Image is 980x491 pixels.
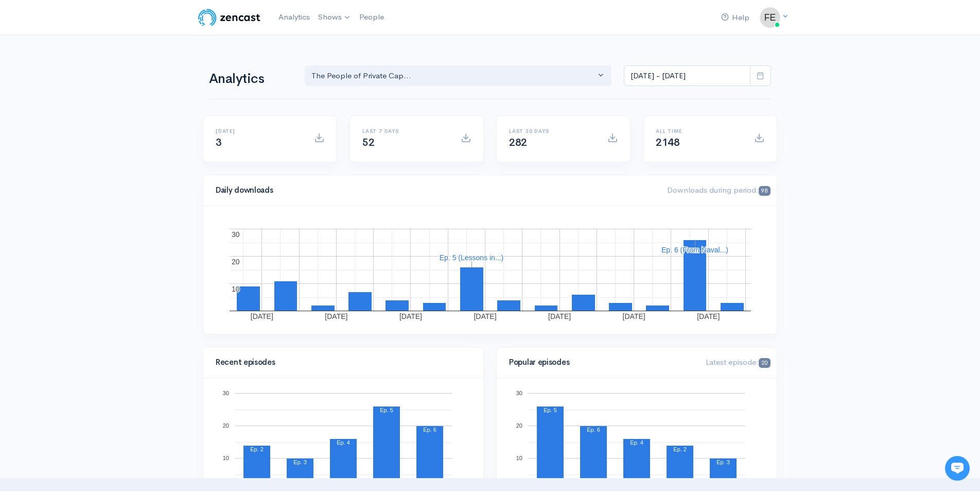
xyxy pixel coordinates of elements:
text: Ep. 2 [673,446,687,452]
text: 20 [516,422,522,429]
text: Ep. 4 [630,439,643,446]
text: Ep. 6 [423,427,436,433]
text: [DATE] [474,312,496,320]
text: 30 [232,230,240,239]
span: 3 [216,136,222,149]
h4: Recent episodes [216,358,465,367]
text: [DATE] [251,312,273,320]
span: 98 [759,186,771,196]
text: [DATE] [623,312,645,320]
text: [DATE] [399,312,422,320]
text: Ep. 3 [716,459,730,465]
a: People [355,6,388,28]
p: Find an answer quickly [6,120,200,132]
text: Ep. 2 [250,446,264,452]
a: Help [717,7,754,29]
span: 282 [509,136,527,149]
span: Downloads during period: [667,185,771,195]
text: Ep. 5 [544,407,557,413]
iframe: gist-messenger-bubble-iframe [945,456,970,481]
h6: All time [656,128,742,134]
button: New conversation [8,79,198,100]
h6: Last 7 days [362,128,448,134]
text: 10 [223,455,229,461]
text: [DATE] [697,312,720,320]
text: [DATE] [548,312,571,320]
text: [DATE] [325,312,347,320]
h6: Last 30 days [509,128,595,134]
text: Ep. 5 (Lessons in...) [440,253,504,262]
text: Ep. 5 [380,407,393,413]
text: 20 [223,422,229,429]
span: New conversation [66,86,124,94]
input: Search articles [22,137,191,158]
input: analytics date range selector [624,65,750,87]
div: The People of Private Cap... [311,70,596,82]
img: ... [760,7,780,28]
h6: [DATE] [216,128,302,134]
text: 10 [516,455,522,461]
button: The People of Private Cap... [305,65,611,87]
text: Ep. 6 (From Naval...) [661,246,728,254]
text: 30 [223,390,229,396]
h1: Analytics [209,72,292,87]
text: Ep. 6 [587,427,600,433]
span: 52 [362,136,374,149]
text: Ep. 3 [293,459,307,465]
span: 2148 [656,136,679,149]
text: 10 [232,285,240,293]
h4: Daily downloads [216,186,655,195]
a: Analytics [274,6,314,28]
img: ZenCast Logo [197,7,262,28]
svg: A chart. [216,218,764,321]
span: 20 [759,358,771,368]
text: 20 [232,258,240,266]
text: 30 [516,390,522,396]
span: Latest episode: [706,357,771,367]
h4: Popular episodes [509,358,693,367]
a: Shows [314,6,355,29]
text: Ep. 4 [337,439,350,446]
